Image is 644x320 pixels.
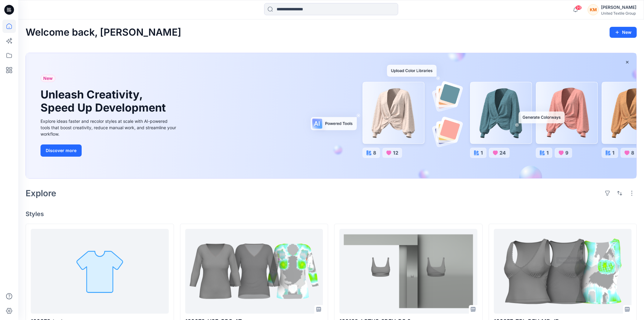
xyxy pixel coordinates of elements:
div: Explore ideas faster and recolor styles at scale with AI-powered tools that boost creativity, red... [41,118,178,137]
a: 120357-ZPL-DEV-MB-JB [494,229,632,314]
h1: Unleash Creativity, Speed Up Development [41,88,168,114]
span: 99 [575,5,582,10]
a: 120073_test [31,229,169,314]
h4: Styles [26,210,637,218]
h2: Welcome back, [PERSON_NAME] [26,27,181,38]
a: 120073_HSE_PRO_AT [185,229,323,314]
button: New [610,27,637,38]
div: United Textile Group [601,11,636,16]
a: Discover more [41,144,178,157]
div: KM [588,4,599,15]
div: [PERSON_NAME] [601,4,636,11]
button: Discover more [41,144,82,157]
h2: Explore [26,188,56,198]
span: New [43,75,53,82]
a: 120138_LOTUS_3DEV_RG 2 [339,229,477,314]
